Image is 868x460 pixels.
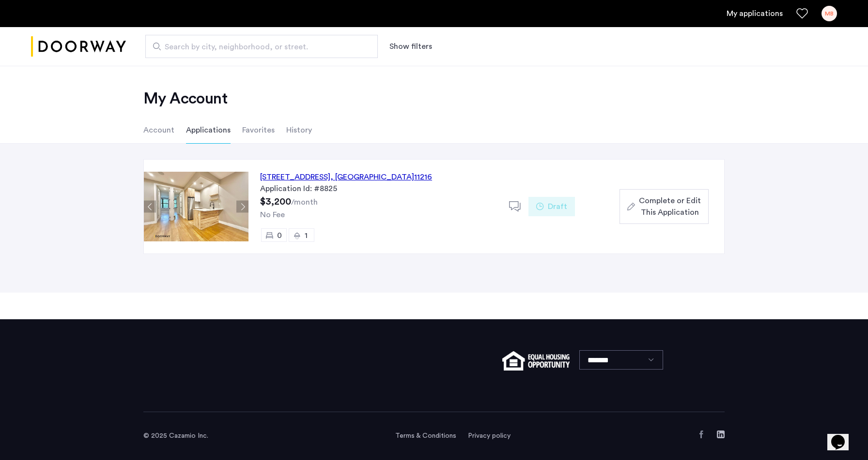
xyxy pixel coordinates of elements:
[827,421,858,450] iframe: chat widget
[330,173,414,181] span: , [GEOGRAPHIC_DATA]
[548,201,567,212] span: Draft
[468,431,511,441] a: Privacy policy
[277,232,282,239] span: 0
[579,350,663,370] select: Language select
[143,432,208,439] span: © 2025 Cazamio Inc.
[389,41,432,52] button: Show or hide filters
[796,8,808,19] a: Favorites
[236,201,248,213] button: Next apartment
[260,183,497,194] div: Application Id: #8825
[260,171,432,183] div: [STREET_ADDRESS] 11216
[260,197,291,207] span: $3,200
[286,117,312,144] li: History
[186,117,231,144] li: Applications
[143,89,725,108] h2: My Account
[502,351,570,371] img: equal-housing.png
[145,35,378,58] input: Apartment Search
[821,6,837,21] div: MB
[165,41,351,53] span: Search by city, neighborhood, or street.
[31,29,126,65] a: Cazamio logo
[395,431,456,441] a: Terms and conditions
[260,211,285,219] span: No Fee
[717,430,725,438] a: LinkedIn
[620,189,709,224] button: button
[242,117,275,144] li: Favorites
[31,29,126,65] img: logo
[144,172,248,241] img: Apartment photo
[291,198,318,206] sub: /month
[727,8,783,19] a: My application
[143,117,174,144] li: Account
[305,232,308,239] span: 1
[144,201,156,213] button: Previous apartment
[697,430,705,438] a: Facebook
[639,195,701,218] span: Complete or Edit This Application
